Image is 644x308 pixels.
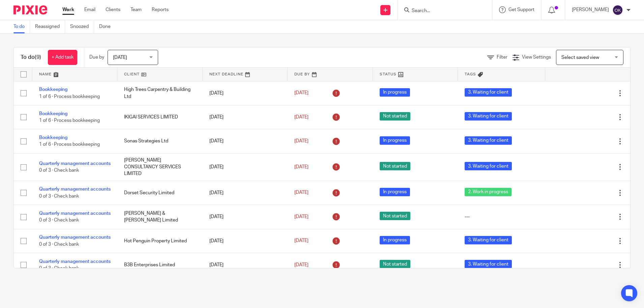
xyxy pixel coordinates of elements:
[39,87,67,92] a: Bookkeeping
[294,91,309,96] span: [DATE]
[39,111,67,116] a: Bookkeeping
[48,50,77,65] a: + Add task
[70,20,94,33] a: Snoozed
[117,253,202,277] td: B3B Enterprises Limited
[203,253,288,277] td: [DATE]
[39,266,79,271] span: 0 of 3 · Check bank
[380,136,410,145] span: In progress
[411,8,472,14] input: Search
[39,259,111,264] a: Quarterly management accounts
[39,218,79,223] span: 0 of 3 · Check bank
[380,188,410,196] span: In progress
[465,236,512,244] span: 3. Waiting for client
[106,6,120,13] a: Clients
[203,205,288,229] td: [DATE]
[13,20,30,33] a: To do
[380,212,410,220] span: Not started
[117,81,202,105] td: High Trees Carpentry & Building Ltd
[203,153,288,181] td: [DATE]
[465,213,538,220] div: ---
[35,20,65,33] a: Reassigned
[39,142,100,147] span: 1 of 6 · Process bookkeeping
[380,88,410,97] span: In progress
[39,187,111,192] a: Quarterly management accounts
[39,211,111,216] a: Quarterly management accounts
[39,118,100,123] span: 1 of 6 · Process bookkeeping
[117,181,202,205] td: Dorset Security Limited
[203,181,288,205] td: [DATE]
[294,239,309,243] span: [DATE]
[117,229,202,253] td: Hot Penguin Property Limited
[497,55,507,60] span: Filter
[203,129,288,153] td: [DATE]
[117,105,202,129] td: IKIGAI SERVICES LIMITED
[380,162,410,170] span: Not started
[522,55,551,60] span: View Settings
[465,72,476,76] span: Tags
[117,129,202,153] td: Sonas Strategies Ltd
[39,135,67,140] a: Bookkeeping
[294,191,309,195] span: [DATE]
[21,54,41,61] h1: To do
[62,6,74,13] a: Work
[380,236,410,244] span: In progress
[203,105,288,129] td: [DATE]
[465,162,512,170] span: 3. Waiting for client
[508,7,534,12] span: Get Support
[35,55,41,60] span: (9)
[465,136,512,145] span: 3. Waiting for client
[84,6,95,13] a: Email
[465,260,512,268] span: 3. Waiting for client
[203,81,288,105] td: [DATE]
[89,54,104,61] p: Due by
[203,229,288,253] td: [DATE]
[13,5,47,14] img: Pixie
[380,112,410,121] span: Not started
[39,242,79,247] span: 0 of 3 · Check bank
[113,55,127,60] span: [DATE]
[572,6,609,13] p: [PERSON_NAME]
[612,5,623,15] img: svg%3E
[561,55,599,60] span: Select saved view
[99,20,116,33] a: Done
[294,214,309,219] span: [DATE]
[39,194,79,199] span: 0 of 3 · Check bank
[39,168,79,173] span: 0 of 3 · Check bank
[465,88,512,97] span: 3. Waiting for client
[294,263,309,267] span: [DATE]
[380,260,410,268] span: Not started
[39,94,100,99] span: 1 of 6 · Process bookkeeping
[130,6,142,13] a: Team
[294,139,309,143] span: [DATE]
[152,6,169,13] a: Reports
[465,112,512,121] span: 3. Waiting for client
[39,235,111,240] a: Quarterly management accounts
[117,153,202,181] td: [PERSON_NAME] CONSULTANCY SERVICES LIMITED
[117,205,202,229] td: [PERSON_NAME] & [PERSON_NAME] Limited
[39,161,111,166] a: Quarterly management accounts
[294,165,309,169] span: [DATE]
[294,115,309,119] span: [DATE]
[465,188,511,196] span: 2. Work in progress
